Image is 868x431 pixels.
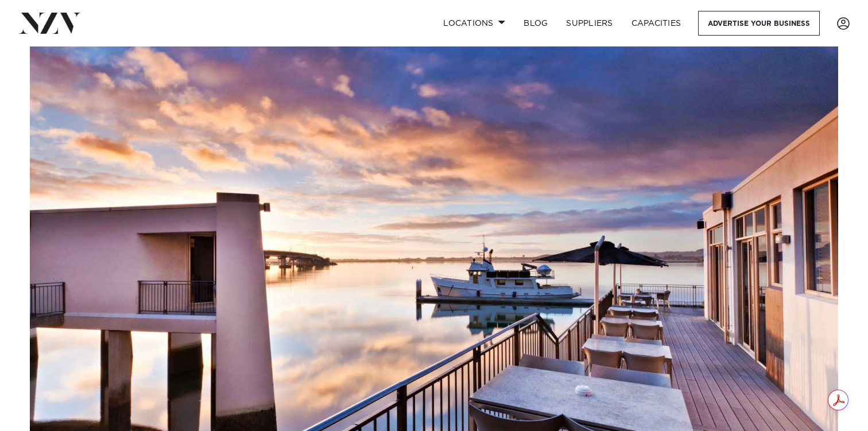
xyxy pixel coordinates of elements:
[698,11,820,36] a: Advertise your business
[18,13,81,33] img: nzv-logo.png
[514,11,557,36] a: BLOG
[434,11,514,36] a: Locations
[622,11,691,36] a: Capacities
[557,11,622,36] a: SUPPLIERS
